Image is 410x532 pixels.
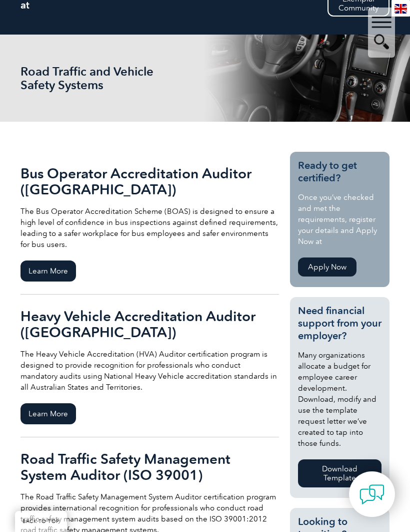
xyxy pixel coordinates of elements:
h3: Need financial support from your employer? [298,305,381,342]
span: Learn More [20,260,76,282]
h2: Heavy Vehicle Accreditation Auditor ([GEOGRAPHIC_DATA]) [20,308,279,340]
a: BACK TO TOP [15,511,67,532]
a: Apply Now [298,257,356,277]
a: Heavy Vehicle Accreditation Auditor ([GEOGRAPHIC_DATA]) The Heavy Vehicle Accreditation (HVA) Aud... [20,295,279,437]
p: Once you’ve checked and met the requirements, register your details and Apply Now at [298,192,381,247]
span: Learn More [20,403,76,424]
p: Many organizations allocate a budget for employee career development. Download, modify and use th... [298,350,381,449]
a: Download Template [298,459,381,487]
p: The Heavy Vehicle Accreditation (HVA) Auditor certification program is designed to provide recogn... [20,349,279,393]
p: The Bus Operator Accreditation Scheme (BOAS) is designed to ensure a high level of confidence in ... [20,206,279,250]
h2: Road Traffic Safety Management System Auditor (ISO 39001) [20,451,279,483]
img: contact-chat.png [359,482,384,507]
img: en [394,4,407,14]
a: Bus Operator Accreditation Auditor ([GEOGRAPHIC_DATA]) The Bus Operator Accreditation Scheme (BOA... [20,152,279,295]
h3: Ready to get certified? [298,159,381,184]
h2: Bus Operator Accreditation Auditor ([GEOGRAPHIC_DATA]) [20,165,279,197]
h1: Road Traffic and Vehicle Safety Systems [20,65,170,92]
